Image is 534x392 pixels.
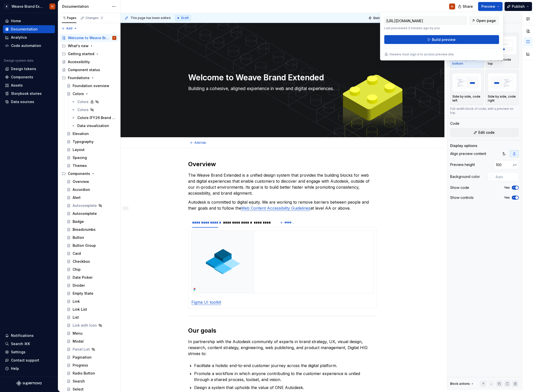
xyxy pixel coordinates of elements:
[513,163,517,167] p: px
[100,16,104,20] span: 1
[65,345,118,353] a: Panel List
[191,230,374,305] section-item: Figma UI toolkit
[65,289,118,297] a: Empty State
[3,81,55,89] a: Assets
[3,65,55,73] a: Design tokens
[68,43,89,48] div: What's new
[60,170,118,178] div: Components
[3,348,55,356] a: Settings
[65,313,118,321] a: List
[192,231,255,293] img: 3df9be6e-008a-4b03-83d0-df31f82806d8.png
[65,242,118,250] a: Button Group
[60,58,118,66] a: Accessibility
[481,4,495,9] span: Preview
[65,361,118,369] a: Progress
[65,234,118,242] a: Button
[73,339,84,344] div: Modal
[241,206,310,211] a: Web Content Accessibility Guidelines
[65,329,118,337] a: Menu
[450,107,519,115] div: Full-width block of code, with a preview on top.
[486,70,519,105] button: placeholderSide by side, code right
[65,281,118,289] a: Divider
[188,139,208,146] button: Add tab
[73,283,85,288] div: Divider
[450,162,475,167] div: Preview height
[505,2,532,11] button: Publish
[73,203,97,208] div: Autocomplete
[373,16,395,20] span: Quick preview
[11,91,42,96] div: Storybook stories
[504,196,510,200] label: Yes
[65,194,118,202] a: Alert
[69,106,118,114] a: Colors
[512,4,525,9] span: Publish
[65,305,118,313] a: Link List
[60,25,79,32] button: Add
[73,187,90,192] div: Accordion
[65,154,118,162] a: Spacing
[11,341,30,346] div: Search ⌘K
[4,59,33,63] div: Design system data
[62,16,76,20] div: Pages
[73,259,90,264] div: Checkbox
[68,51,94,56] div: Getting started
[452,95,481,103] p: Side by side, code left
[194,141,206,145] span: Add tab
[65,250,118,258] a: Card
[187,72,376,84] textarea: Welcome to Weave Brand Extended
[3,73,55,81] a: Components
[77,107,89,112] div: Colors
[450,185,469,190] div: Show code
[488,95,517,103] p: Side by side, code right
[488,58,517,66] p: Full width, code top
[73,307,87,312] div: Link List
[73,291,93,296] div: Empty State
[65,265,118,273] a: Chip
[450,151,486,156] div: Align preview content
[3,90,55,98] a: Storybook stories
[73,379,85,384] div: Search
[3,33,55,41] a: Analytics
[65,353,118,361] a: Pagination
[476,18,496,23] span: Open page
[73,155,87,160] div: Spacing
[73,163,87,168] div: Themes
[77,99,89,104] div: Colors
[73,371,95,376] div: Radio Button
[384,26,467,30] p: Last previewed 3 minutes ago by you.
[73,387,84,392] div: Select
[11,83,23,88] div: Assets
[65,321,118,329] a: Link with Icon
[60,66,118,74] a: Component status
[11,366,19,371] div: Help
[73,83,109,88] div: Foundation overview
[73,235,84,240] div: Button
[367,14,397,21] button: Quick preview
[188,339,377,357] p: In partnership with the Autodesk community of experts in brand strategy, UX, visual design, resea...
[73,355,92,360] div: Pagination
[191,300,221,305] a: Figma UI toolkit
[11,18,21,23] div: Home
[16,381,41,386] a: Supernova Logo
[455,2,476,11] button: Share
[65,226,118,234] a: Breadcrumbs
[450,195,474,200] div: Show controls
[65,202,118,210] a: Autocomplete
[3,356,55,364] button: Contact support
[11,27,38,32] div: Documentation
[73,331,83,336] div: Menu
[60,74,118,82] div: Foundations
[65,130,118,138] a: Elevation
[478,130,495,135] span: Edit code
[187,85,376,93] textarea: Building a cohesive, aligned experience in web and digital experiences.
[488,73,517,91] img: placeholder
[65,178,118,186] a: Overview
[68,75,90,80] div: Foundations
[432,37,456,42] span: Build preview
[478,2,503,11] button: Preview
[73,299,80,304] div: Link
[11,4,43,9] div: Weave Brand Extended
[51,4,53,8] div: H
[194,385,377,391] p: Design a system that upholds the value of ONE Autodesk.
[73,227,96,232] div: Breadcrumbs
